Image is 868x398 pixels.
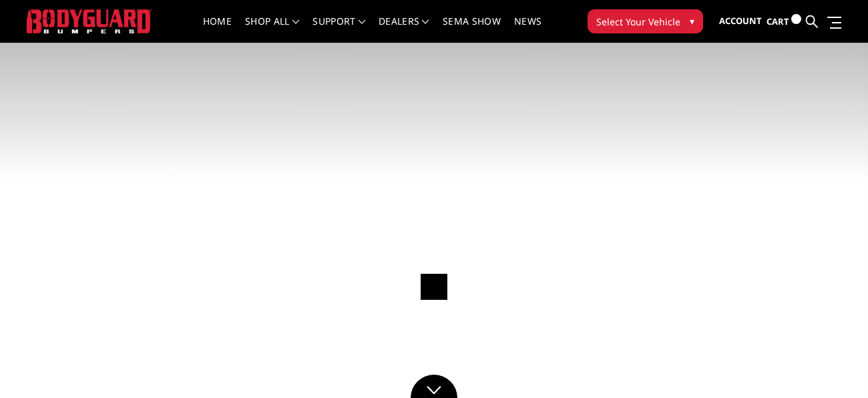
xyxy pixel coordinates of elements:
[203,17,232,43] a: Home
[312,17,365,43] a: Support
[719,3,762,39] a: Account
[596,15,680,29] span: Select Your Vehicle
[690,14,694,28] span: ▾
[411,375,457,398] a: Click to Down
[443,17,501,43] a: SEMA Show
[245,17,299,43] a: shop all
[767,3,801,40] a: Cart
[514,17,541,43] a: News
[588,9,703,33] button: Select Your Vehicle
[27,9,152,34] img: BODYGUARD BUMPERS
[719,15,762,27] span: Account
[379,17,429,43] a: Dealers
[767,15,789,27] span: Cart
